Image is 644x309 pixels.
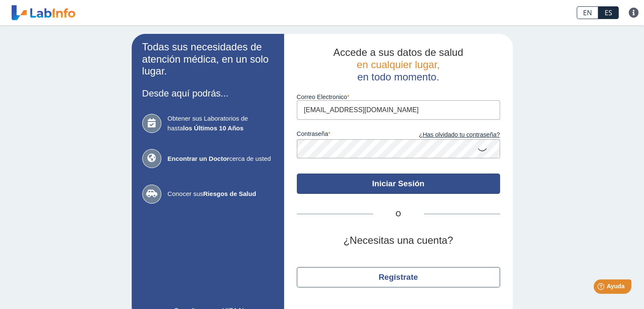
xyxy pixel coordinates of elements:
a: ES [598,6,619,19]
b: Riesgos de Salud [203,190,256,197]
span: Obtener sus Laboratorios de hasta [168,114,274,133]
a: ¿Has olvidado tu contraseña? [398,130,500,140]
button: Regístrate [297,267,500,287]
label: Correo Electronico [297,94,500,100]
b: Encontrar un Doctor [168,155,229,162]
button: Iniciar Sesión [297,174,500,194]
span: Accede a sus datos de salud [333,47,463,58]
b: los Últimos 10 Años [183,124,243,132]
iframe: Help widget launcher [569,276,635,300]
span: Conocer sus [168,189,274,199]
h3: Desde aquí podrás... [142,88,274,99]
span: en todo momento. [357,71,439,83]
span: O [373,209,424,219]
h2: ¿Necesitas una cuenta? [297,235,500,247]
span: cerca de usted [168,154,274,164]
span: en cualquier lugar, [357,59,439,70]
a: EN [577,6,598,19]
h2: Todas sus necesidades de atención médica, en un solo lugar. [142,41,274,77]
label: contraseña [297,130,398,140]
